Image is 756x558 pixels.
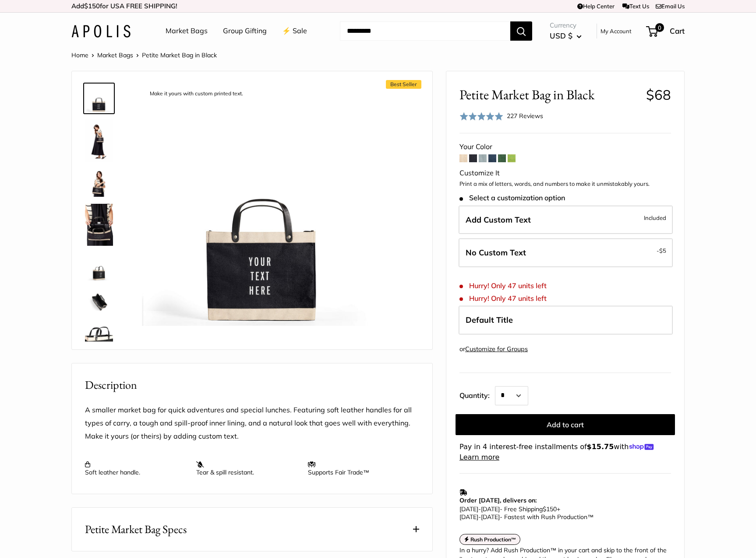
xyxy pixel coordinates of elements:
[459,87,639,103] span: Petite Market Bag in Black
[308,460,410,476] p: Supports Fair Trade™
[478,505,481,513] span: -
[656,3,685,10] a: Email Us
[543,505,557,513] span: $150
[71,51,88,59] a: Home
[83,118,115,163] a: Petite Market Bag in Black
[647,24,685,38] a: 0 Cart
[465,345,528,353] a: Customize for Groups
[340,21,510,41] input: Search...
[84,2,100,10] span: $150
[459,167,671,180] div: Customize It
[459,513,478,521] span: [DATE]
[644,213,666,223] span: Included
[459,180,671,188] p: Print a mix of letters, words, and numbers to make it unmistakably yours.
[550,31,572,40] span: USD $
[459,282,547,290] span: Hurry! Only 47 units left
[386,80,421,89] span: Best Seller
[459,384,495,405] label: Quantity:
[466,248,526,258] span: No Custom Text
[459,206,673,234] label: Add Custom Text
[166,24,208,38] a: Market Bags
[97,51,133,59] a: Market Bags
[510,21,532,41] button: Search
[478,513,481,521] span: -
[459,306,673,335] label: Default Title
[85,253,113,281] img: Petite Market Bag in Black
[85,169,113,197] img: Petite Market Bag in Black
[646,86,671,103] span: $68
[459,496,537,504] strong: Order [DATE], delivers on:
[459,505,667,521] p: - Free Shipping +
[85,204,113,246] img: Petite Market Bag in Black
[481,513,500,521] span: [DATE]
[83,83,115,114] a: description_Make it yours with custom printed text.
[85,521,187,538] span: Petite Market Bag Specs
[83,202,115,248] a: Petite Market Bag in Black
[71,49,217,61] nav: Breadcrumb
[550,19,582,31] span: Currency
[459,505,478,513] span: [DATE]
[83,251,115,282] a: Petite Market Bag in Black
[670,26,685,35] span: Cart
[622,3,649,10] a: Text Us
[459,343,528,355] div: or
[657,245,666,256] span: -
[659,247,666,254] span: $5
[459,513,593,521] span: - Fastest with Rush Production™
[142,51,217,59] span: Petite Market Bag in Black
[282,24,307,38] a: ⚡️ Sale
[71,25,131,38] img: Apolis
[456,414,675,435] button: Add to cart
[145,88,247,100] div: Make it yours with custom printed text.
[72,508,432,551] button: Petite Market Bag Specs
[577,3,615,10] a: Help Center
[470,536,516,543] strong: Rush Production™
[507,112,543,120] span: 227 Reviews
[196,460,299,476] p: Tear & spill resistant.
[601,26,632,36] a: My Account
[85,84,113,112] img: description_Make it yours with custom printed text.
[85,404,419,443] p: A smaller market bag for quick adventures and special lunches. Featuring soft leather handles for...
[550,29,582,43] button: USD $
[83,286,115,317] a: description_Spacious inner area with room for everything.
[85,119,113,161] img: Petite Market Bag in Black
[223,24,267,38] a: Group Gifting
[83,321,115,352] a: description_Super soft leather handles.
[459,238,673,267] label: Leave Blank
[466,215,531,225] span: Add Custom Text
[142,84,384,326] img: description_Make it yours with custom printed text.
[459,194,565,202] span: Select a customization option
[85,323,113,351] img: description_Super soft leather handles.
[85,460,187,476] p: Soft leather handle.
[85,288,113,316] img: description_Spacious inner area with room for everything.
[655,23,664,32] span: 0
[481,505,500,513] span: [DATE]
[459,294,547,303] span: Hurry! Only 47 units left
[466,315,513,325] span: Default Title
[83,167,115,199] a: Petite Market Bag in Black
[459,140,671,153] div: Your Color
[85,377,419,394] h2: Description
